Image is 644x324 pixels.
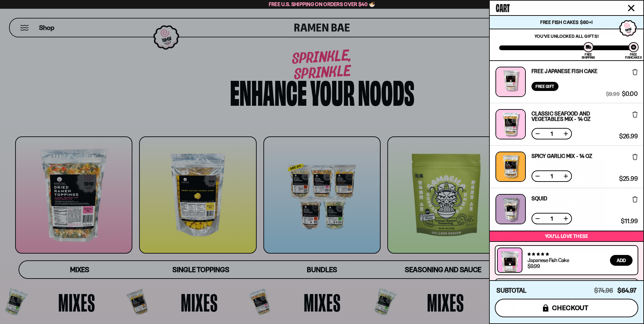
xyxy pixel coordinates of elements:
[491,233,642,239] p: You’ll love these
[527,263,540,269] div: $9.99
[617,258,626,263] span: Add
[532,153,592,159] a: Spicy Garlic Mix - 14 oz
[625,53,642,59] div: Free Fishcakes
[622,91,638,97] span: $0.00
[269,1,376,7] span: Free U.S. Shipping on Orders over $40 🍜
[532,82,558,91] div: Free Gift
[610,255,633,266] button: Add
[496,0,510,14] span: Cart
[617,287,637,294] span: $64.97
[619,176,638,182] span: $25.99
[606,91,619,97] span: $9.99
[546,216,557,221] span: 1
[582,53,595,59] div: Free Shipping
[532,68,598,74] a: Free Japanese Fish Cake
[594,287,613,294] span: $74.96
[532,196,548,201] a: Squid
[621,218,638,224] span: $11.99
[546,131,557,136] span: 1
[527,252,549,256] span: 4.77 stars
[495,299,638,317] button: checkout
[532,111,617,122] a: Classic Seafood and Vegetables Mix - 14 OZ
[626,3,636,13] button: Close cart
[540,19,592,25] span: Free Fish Cakes $60+!
[496,287,526,294] h4: Subtotal
[552,304,589,312] span: checkout
[619,133,638,139] span: $26.99
[527,257,569,263] a: Japanese Fish Cake
[499,33,634,39] p: You've unlocked all gifts!
[546,173,557,179] span: 1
